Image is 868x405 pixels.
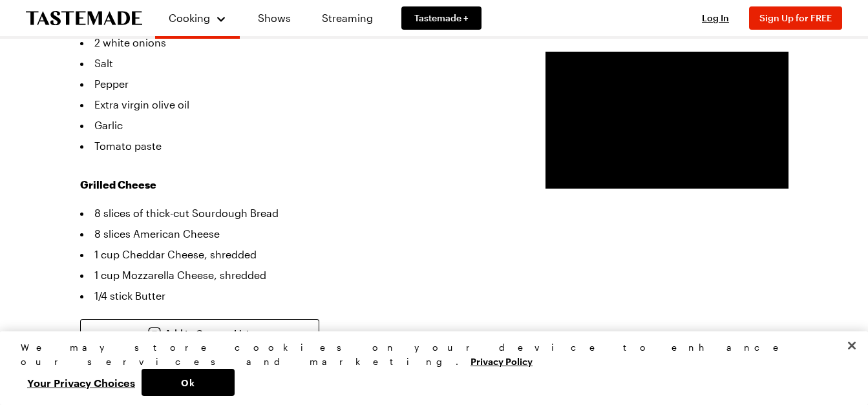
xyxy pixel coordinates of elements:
button: Your Privacy Choices [21,369,142,396]
button: Sign Up for FREE [749,6,842,30]
li: Pepper [80,74,507,94]
li: 1/4 stick Butter [80,286,507,306]
li: 1 cup Cheddar Cheese, shredded [80,244,507,265]
li: 8 slices of thick-cut Sourdough Bread [80,203,507,223]
a: More information about your privacy, opens in a new tab [471,355,533,367]
span: Cooking [169,12,210,24]
li: Tomato paste [80,136,507,156]
span: Sign Up for FREE [759,12,832,23]
button: Add to Grocery List [80,319,319,348]
li: Garlic [80,115,507,136]
button: Ok [142,369,235,396]
span: Tastemade + [414,12,469,25]
video-js: Video Player [545,52,789,189]
li: 2 white onions [80,32,507,53]
li: 1 cup Mozzarella Cheese, shredded [80,265,507,286]
button: Log In [690,12,741,25]
h3: Grilled Cheese [80,177,507,192]
button: Close [838,331,866,360]
li: Salt [80,53,507,74]
a: To Tastemade Home Page [26,11,142,26]
div: We may store cookies on your device to enhance our services and marketing. [21,340,836,369]
div: Privacy [21,340,836,396]
span: Add to Grocery List [165,327,249,340]
li: Extra virgin olive oil [80,94,507,115]
span: Log In [702,12,729,23]
a: Tastemade + [401,6,482,30]
li: 8 slices American Cheese [80,223,507,244]
button: Cooking [168,5,227,31]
